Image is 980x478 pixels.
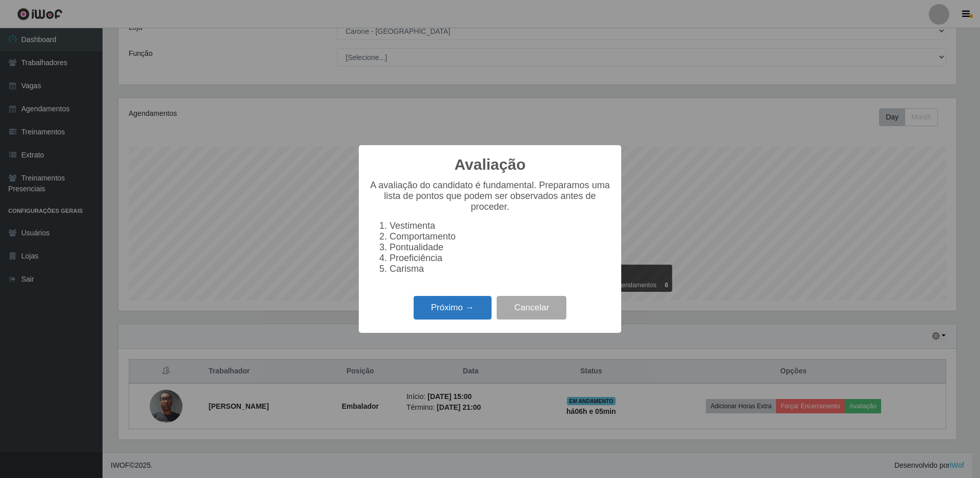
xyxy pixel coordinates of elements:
li: Vestimenta [390,221,611,231]
li: Proeficiência [390,253,611,264]
h2: Avaliação [455,155,526,174]
li: Pontualidade [390,242,611,253]
li: Comportamento [390,231,611,242]
li: Carisma [390,264,611,274]
p: A avaliação do candidato é fundamental. Preparamos uma lista de pontos que podem ser observados a... [369,180,611,212]
button: Cancelar [497,296,566,320]
button: Próximo → [414,296,492,320]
